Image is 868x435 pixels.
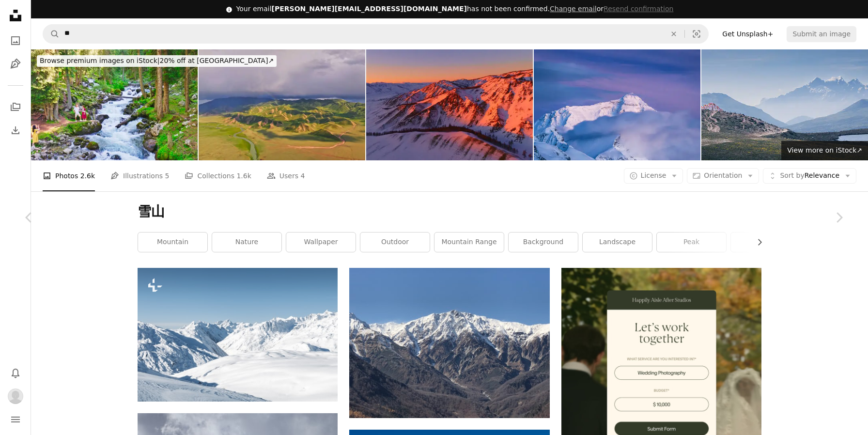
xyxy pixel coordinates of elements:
[165,171,170,181] span: 5
[550,5,673,13] span: or
[434,233,504,252] a: mountain range
[286,233,356,252] a: wallpaper
[31,49,198,160] img: Coniferous forest,Spruce,River,Qiongkushutai Village,Tekes County,Ili,Xinjiang,China,Asia.Wusun A...
[685,25,708,43] button: Visual search
[583,233,652,252] a: landscape
[6,363,25,383] button: Notifications
[43,24,709,44] form: Find visuals sitewide
[509,233,578,252] a: background
[199,49,365,160] img: Bayinbuluke Grassland, Xinjiang, China, Asia. Grassland Ranch.
[301,171,305,181] span: 4
[687,168,759,184] button: Orientation
[657,233,726,252] a: peak
[604,4,673,14] button: Resend confirmation
[787,26,856,42] button: Submit an image
[8,388,23,404] img: Avatar of user wong fullmoon
[751,233,761,252] button: scroll list to the right
[236,171,251,181] span: 1.6k
[40,57,274,64] span: 20% off at [GEOGRAPHIC_DATA] ↗
[349,339,549,347] a: a view of a snowy mountain range from a distance
[272,5,467,13] span: [PERSON_NAME][EMAIL_ADDRESS][DOMAIN_NAME]
[31,49,282,73] a: Browse premium images on iStock|20% off at [GEOGRAPHIC_DATA]↗
[6,121,25,140] a: Download History
[349,268,549,418] img: a view of a snowy mountain range from a distance
[550,5,597,13] a: Change email
[236,4,674,14] div: Your email has not been confirmed.
[110,160,169,191] a: Illustrations 5
[704,171,742,179] span: Orientation
[6,410,25,429] button: Menu
[663,25,684,43] button: Clear
[212,233,281,252] a: nature
[701,49,868,160] img: Zheduo Mountain
[360,233,430,252] a: outdoor
[763,168,856,184] button: Sort byRelevance
[138,330,338,339] a: a man riding skis on top of a snow covered slope
[138,268,338,401] img: a man riding skis on top of a snow covered slope
[787,146,862,154] span: View more on iStock ↗
[6,54,25,74] a: Illustrations
[641,171,666,179] span: License
[185,160,251,191] a: Collections 1.6k
[716,26,779,42] a: Get Unsplash+
[781,141,868,160] a: View more on iStock↗
[43,25,60,43] button: Search Unsplash
[40,57,159,64] span: Browse premium images on iStock |
[6,31,25,50] a: Photos
[534,49,700,160] img: Mount Qomolangma In Xigaze,Xizang,China,Asia.Tibet.Qinghai–Xizang Plateau.
[6,97,25,117] a: Collections
[138,203,761,220] h1: 雪山
[731,233,800,252] a: scenery
[810,171,868,264] a: Next
[6,387,25,406] button: Profile
[780,171,804,179] span: Sort by
[138,233,207,252] a: mountain
[624,168,683,184] button: License
[366,49,533,160] img: Snowy scenery,Winter,Xinjiang,China,Asia.
[267,160,305,191] a: Users 4
[780,171,839,181] span: Relevance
